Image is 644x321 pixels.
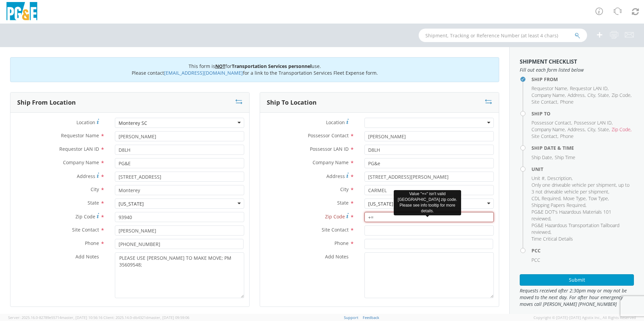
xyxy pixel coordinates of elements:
[568,92,586,99] li: ,
[534,315,636,320] span: Copyright © [DATE]-[DATE] Agistix Inc., All Rights Reserved
[532,182,632,195] li: ,
[547,175,573,182] li: ,
[532,99,557,105] span: Site Contact
[103,315,189,320] span: Client: 2025.14.0-db4321d
[61,315,102,320] span: master, [DATE] 10:56:16
[72,226,99,233] span: Site Contact
[344,315,358,320] a: Support
[532,209,632,222] li: ,
[325,213,345,220] span: Zip Code
[322,226,349,233] span: Site Contact
[587,92,595,98] span: City
[17,99,76,106] h3: Ship From Location
[61,132,99,139] span: Requestor Name
[532,133,558,140] li: ,
[85,240,99,246] span: Phone
[532,133,557,139] span: Site Contact
[532,85,568,92] li: ,
[532,92,566,99] li: ,
[337,200,349,206] span: State
[532,209,611,222] span: PG&E DOT's Hazardous Materials 101 reviewed
[394,190,461,215] div: Value "+=" isn't valid [GEOGRAPHIC_DATA] zip code. Please see info tooltip for more details.
[570,85,608,92] span: Requestor LAN ID
[532,154,553,161] li: ,
[419,29,587,42] input: Shipment, Tracking or Reference Number (at least 4 chars)
[568,126,586,133] li: ,
[532,99,558,105] li: ,
[532,222,632,236] li: ,
[267,99,317,106] h3: Ship To Location
[532,175,546,182] li: ,
[532,202,585,208] span: Shipping Papers Required
[612,92,631,98] span: Zip Code
[119,120,147,127] div: Monterey SC
[532,77,634,82] h4: Ship From
[532,222,619,235] span: PG&E Hazardous Transportation Tailboard reviewed
[308,132,349,139] span: Possessor Contact
[532,175,545,181] span: Unit #
[532,119,571,126] span: Possessor Contact
[334,240,349,246] span: Phone
[612,126,631,133] span: Zip Code
[532,126,565,133] span: Company Name
[232,63,312,69] b: Transportation Services personnel
[532,85,567,92] span: Requestor Name
[532,195,560,202] span: CDL Required
[612,126,632,133] li: ,
[563,195,587,202] li: ,
[532,202,586,209] li: ,
[363,315,379,320] a: Feedback
[547,175,572,181] span: Description
[587,92,596,99] li: ,
[520,58,577,65] strong: Shipment Checklist
[563,195,586,202] span: Move Type
[76,119,95,126] span: Location
[8,315,102,320] span: Server: 2025.16.0-82789e55714
[340,186,349,192] span: City
[532,145,634,150] h4: Ship Date & Time
[532,236,573,242] span: Time Critical Details
[148,315,189,320] span: master, [DATE] 09:59:06
[5,2,39,22] img: pge-logo-06675f144f4cfa6a6814.png
[598,92,609,98] span: State
[587,126,596,133] li: ,
[532,154,552,160] span: Ship Date
[574,119,613,126] li: ,
[326,173,345,179] span: Address
[310,146,349,152] span: Possessor LAN ID
[532,126,566,133] li: ,
[598,92,610,99] li: ,
[587,126,595,133] span: City
[77,173,95,179] span: Address
[598,126,609,133] span: State
[555,154,575,160] span: Ship Time
[75,213,95,220] span: Zip Code
[598,126,610,133] li: ,
[532,257,540,263] span: PCC
[612,92,632,99] li: ,
[532,111,634,116] h4: Ship To
[164,70,243,76] a: [EMAIL_ADDRESS][DOMAIN_NAME]
[520,274,634,286] button: Submit
[119,201,144,207] div: [US_STATE]
[532,182,630,195] span: Only one driveable vehicle per shipment, up to 3 not driveable vehicle per shipment
[574,119,612,126] span: Possessor LAN ID
[325,253,349,260] span: Add Notes
[570,85,609,92] li: ,
[532,195,561,202] li: ,
[588,195,608,202] span: Tow Type
[91,186,99,192] span: City
[532,248,634,253] h4: PCC
[560,99,574,105] span: Phone
[532,92,565,98] span: Company Name
[368,201,393,207] div: [US_STATE]
[560,133,574,139] span: Phone
[59,146,99,152] span: Requestor LAN ID
[520,287,634,308] span: Requests received after 2:30pm may or may not be moved to the next day. For after hour emergency ...
[326,119,345,126] span: Location
[63,159,99,166] span: Company Name
[215,63,225,69] u: NOT
[532,167,634,172] h4: Unit
[532,119,572,126] li: ,
[568,92,585,98] span: Address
